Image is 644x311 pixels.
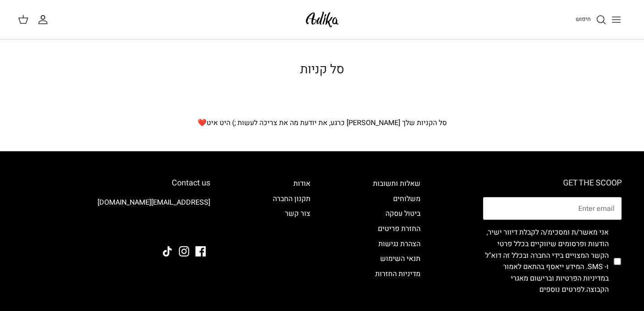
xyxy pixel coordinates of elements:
[195,246,206,256] a: Facebook
[273,193,310,204] a: תקנון החברה
[576,14,606,25] a: חיפוש
[18,118,626,129] p: סל הקניות שלך [PERSON_NAME] כרגע, את יודעת מה את צריכה לעשות ;) היט איט❤️
[186,222,210,233] img: Adika IL
[373,178,420,189] a: שאלות ותשובות
[293,178,310,189] a: אודות
[375,269,420,279] a: מדיניות החזרות
[378,223,420,234] a: החזרת פריטים
[539,284,585,295] a: לפרטים נוספים
[179,246,189,256] a: Instagram
[38,14,52,25] a: החשבון שלי
[576,15,591,23] span: חיפוש
[285,208,310,219] a: צור קשר
[483,197,622,220] input: Email
[378,239,420,249] a: הצהרת נגישות
[18,62,626,77] h1: סל קניות
[386,208,420,219] a: ביטול עסקה
[393,193,420,204] a: משלוחים
[483,178,622,188] h6: GET THE SCOOP
[380,253,420,264] a: תנאי השימוש
[22,178,210,188] h6: Contact us
[606,10,626,29] button: Toggle menu
[303,9,341,30] img: Adika IL
[483,227,609,296] label: אני מאשר/ת ומסכימ/ה לקבלת דיוור ישיר, הודעות ופרסומים שיווקיים בכלל פרטי הקשר המצויים בידי החברה ...
[97,197,210,208] a: [EMAIL_ADDRESS][DOMAIN_NAME]
[162,246,173,256] a: Tiktok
